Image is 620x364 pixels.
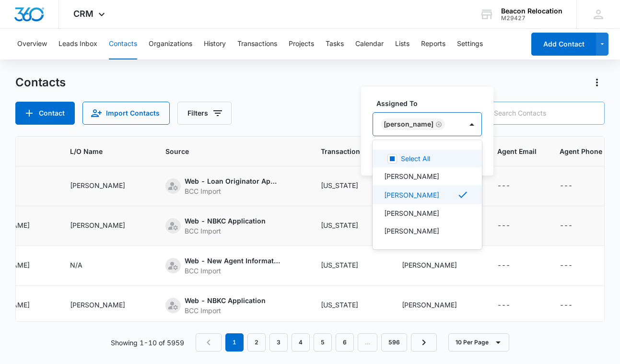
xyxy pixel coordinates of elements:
div: Web - Loan Originator Application [185,176,281,186]
span: Source [165,146,284,156]
button: 10 Per Page [448,333,509,352]
span: L/O Name [70,146,142,156]
button: Settings [457,29,483,59]
div: --- [497,260,510,271]
div: Agent Email - - Select to Edit Field [497,300,527,311]
div: [US_STATE] [321,300,358,310]
div: Source - [object Object] - Select to Edit Field [165,256,298,276]
div: account name [501,7,562,15]
div: Source - [object Object] - Select to Edit Field [165,176,298,196]
div: [PERSON_NAME] [70,180,125,190]
button: Tasks [326,29,344,59]
button: Reports [421,29,445,59]
span: Agent Phone # [560,146,608,156]
div: Agent Phone # - - Select to Edit Field [560,220,590,232]
button: Add Contact [531,33,596,56]
button: Leads Inbox [58,29,97,59]
div: [PERSON_NAME] [402,260,457,270]
div: Transaction State - Massachusetts - Select to Edit Field [321,180,375,192]
div: --- [560,260,573,271]
a: Page 6 [336,333,354,352]
div: L/O Name - Ryan Lewis - Select to Edit Field [70,220,142,232]
p: [PERSON_NAME] [384,171,439,181]
button: Transactions [237,29,277,59]
div: Agent Phone # - - Select to Edit Field [560,180,590,192]
div: Transaction State - Florida - Select to Edit Field [321,260,375,271]
div: --- [497,220,510,232]
div: [PERSON_NAME] [70,300,125,310]
button: History [204,29,226,59]
div: Web - New Agent Information [185,256,281,266]
button: Actions [589,75,605,90]
div: --- [560,300,573,311]
p: [PERSON_NAME] [384,190,439,200]
div: Assigned To - Jade Barnett - Select to Edit Field [402,300,474,311]
em: 1 [225,333,244,352]
div: --- [560,220,573,232]
span: Agent Email [497,146,537,156]
div: BCC Import [185,226,266,236]
button: Projects [289,29,314,59]
div: [PERSON_NAME] [70,220,125,230]
span: CRM [73,9,94,19]
a: Page 2 [247,333,266,352]
div: L/O Name - N/A - Select to Edit Field [70,260,100,271]
div: BCC Import [185,186,281,196]
a: Page 5 [314,333,332,352]
div: Agent Email - - Select to Edit Field [497,180,527,192]
button: Organizations [149,29,192,59]
div: L/O Name - Cedrick Burrows - Select to Edit Field [70,180,142,192]
div: Agent Email - - Select to Edit Field [497,260,527,271]
button: Overview [17,29,47,59]
div: N/A [70,260,82,270]
div: BCC Import [185,305,266,316]
div: [US_STATE] [321,180,358,190]
p: [PERSON_NAME] [384,226,439,236]
a: Next Page [411,333,437,352]
div: account id [501,15,562,22]
div: --- [560,180,573,192]
h1: Contacts [15,75,66,90]
div: Agent Phone # - - Select to Edit Field [560,260,590,271]
button: Filters [177,102,232,125]
div: Transaction State - Ohio - Select to Edit Field [321,220,375,232]
span: Transaction State [321,146,379,156]
a: Page 596 [381,333,407,352]
p: Showing 1-10 of 5959 [111,338,184,348]
div: [US_STATE] [321,220,358,230]
input: Search Contacts [469,102,605,125]
div: [US_STATE] [321,260,358,270]
button: Contacts [109,29,137,59]
div: --- [497,300,510,311]
div: [PERSON_NAME] [402,300,457,310]
button: Add Contact [15,102,75,125]
div: --- [497,180,510,192]
div: [PERSON_NAME] [384,121,433,128]
div: Source - [object Object] - Select to Edit Field [165,295,283,316]
nav: Pagination [196,333,437,352]
div: Transaction State - New Mexico - Select to Edit Field [321,300,375,311]
p: Select All [401,153,430,164]
div: L/O Name - MICHAEL THOMPSON - Select to Edit Field [70,300,142,311]
div: BCC Import [185,266,281,276]
div: Remove Kevin Walker [433,121,442,128]
label: Assigned To [376,98,486,108]
a: Page 4 [292,333,310,352]
div: Assigned To - Kevin Walker - Select to Edit Field [402,260,474,271]
div: Agent Phone # - - Select to Edit Field [560,300,590,311]
p: [PERSON_NAME] [384,208,439,218]
div: Agent Email - - Select to Edit Field [497,220,527,232]
div: Source - [object Object] - Select to Edit Field [165,216,283,236]
button: Calendar [355,29,384,59]
button: Lists [395,29,409,59]
div: Web - NBKC Application [185,216,266,226]
a: Page 3 [269,333,288,352]
div: Web - NBKC Application [185,295,266,305]
button: Import Contacts [82,102,170,125]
